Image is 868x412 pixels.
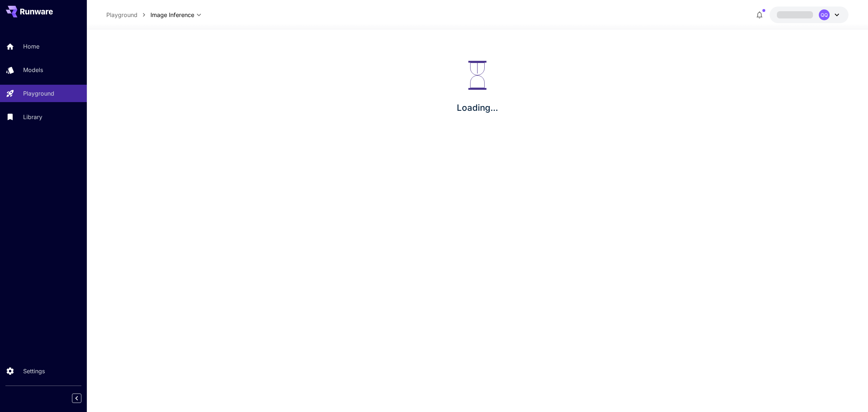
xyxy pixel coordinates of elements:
[457,101,498,114] p: Loading...
[23,66,43,74] p: Models
[23,89,54,98] p: Playground
[150,10,194,19] span: Image Inference
[77,392,87,405] div: Collapse sidebar
[106,10,137,19] a: Playground
[819,9,830,20] div: QQ
[106,10,150,19] nav: breadcrumb
[23,42,39,51] p: Home
[23,113,42,121] p: Library
[23,367,45,375] p: Settings
[72,394,81,403] button: Collapse sidebar
[770,7,848,23] button: QQ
